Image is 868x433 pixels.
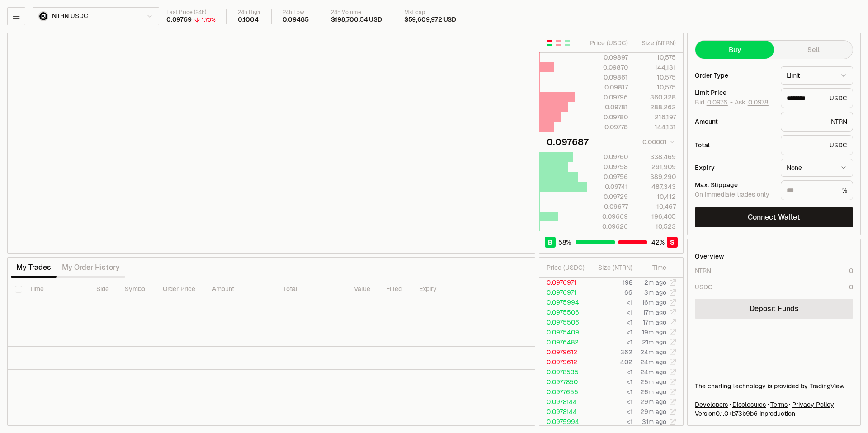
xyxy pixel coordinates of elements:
div: $198,700.54 USD [331,16,382,24]
td: 362 [588,347,633,357]
a: Deposit Funds [695,299,853,319]
a: Disclosures [732,400,766,409]
time: 19m ago [642,328,666,336]
div: Price ( USDC ) [547,263,588,272]
div: 10,412 [636,192,676,201]
div: On immediate trades only [695,191,774,199]
button: Buy [695,41,774,59]
span: S [670,238,675,247]
th: Order Price [156,278,205,301]
button: Show Buy and Sell Orders [546,39,553,47]
div: 216,197 [636,113,676,122]
a: Privacy Policy [792,400,834,409]
div: 338,469 [636,152,676,161]
time: 21m ago [642,338,666,346]
div: 0.09760 [588,152,628,161]
span: USDC [71,12,88,20]
div: 24h High [238,9,260,16]
td: 402 [588,357,633,367]
span: 58 % [558,238,571,247]
time: 3m ago [644,288,666,297]
td: 0.0979612 [539,357,588,367]
td: 0.0978144 [539,407,588,417]
div: Mkt cap [404,9,456,16]
td: 0.0978144 [539,397,588,407]
div: NTRN [781,112,853,132]
div: Amount [695,118,774,125]
time: 31m ago [642,418,666,426]
button: Sell [774,41,853,59]
td: 0.0979612 [539,347,588,357]
button: None [781,159,853,177]
button: My Order History [57,259,125,277]
th: Total [276,278,347,301]
td: <1 [588,387,633,397]
div: Size ( NTRN ) [636,38,676,47]
td: 0.0977850 [539,377,588,387]
div: 24h Low [283,9,309,16]
div: Time [640,263,666,272]
button: Connect Wallet [695,207,853,227]
button: 0.0978 [747,99,769,106]
th: Amount [205,278,276,301]
div: 0.09870 [588,63,628,72]
a: Developers [695,400,728,409]
button: 0.00001 [640,136,676,147]
img: NTRN Logo [39,12,47,20]
time: 2m ago [644,278,666,287]
td: <1 [588,367,633,377]
div: 0.1004 [238,16,259,24]
td: 0.0976971 [539,287,588,297]
td: <1 [588,317,633,327]
th: Value [347,278,379,301]
button: My Trades [11,259,57,277]
div: 0.09485 [283,16,309,24]
div: 0.09669 [588,212,628,221]
button: Select all [15,286,22,293]
div: Expiry [695,165,774,171]
div: 0.09796 [588,93,628,102]
time: 24m ago [640,368,666,376]
div: 0.09781 [588,103,628,112]
button: Show Buy Orders Only [564,39,571,47]
td: 0.0977655 [539,387,588,397]
div: USDC [781,88,853,108]
td: 0.0975506 [539,307,588,317]
td: 0.0975409 [539,327,588,337]
div: 0.09897 [588,53,628,62]
div: Version 0.1.0 + in production [695,409,853,418]
div: % [781,180,853,200]
th: Side [89,278,118,301]
div: 288,262 [636,103,676,112]
div: 144,131 [636,122,676,132]
div: 360,328 [636,93,676,102]
td: 0.0976971 [539,278,588,287]
div: 1.70% [202,16,216,24]
a: Terms [770,400,788,409]
td: <1 [588,397,633,407]
div: 0.09626 [588,222,628,231]
div: 0.09778 [588,122,628,132]
div: 10,467 [636,202,676,211]
div: 10,575 [636,53,676,62]
div: 0.09729 [588,192,628,201]
div: USDC [781,135,853,155]
div: Overview [695,252,724,261]
div: NTRN [695,266,711,275]
div: 291,909 [636,162,676,171]
button: 0.0976 [706,99,728,106]
time: 16m ago [642,298,666,306]
div: 10,575 [636,73,676,82]
td: <1 [588,307,633,317]
td: 0.0975506 [539,317,588,327]
div: Size ( NTRN ) [595,263,632,272]
button: Show Sell Orders Only [555,39,562,47]
time: 17m ago [643,308,666,316]
td: 0.0975994 [539,297,588,307]
time: 24m ago [640,358,666,366]
div: Last Price (24h) [166,9,216,16]
th: Symbol [118,278,156,301]
span: Ask [735,99,769,107]
time: 17m ago [643,318,666,326]
td: <1 [588,417,633,427]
